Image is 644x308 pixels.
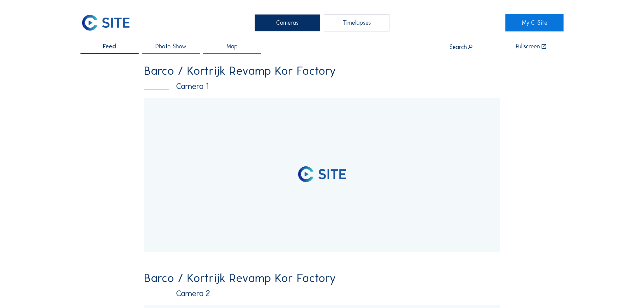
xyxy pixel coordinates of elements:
img: C-SITE Logo [80,14,131,31]
span: Map [226,44,238,50]
span: Photo Show [156,44,186,50]
div: Cameras [255,14,320,31]
a: C-SITE Logo [80,14,138,31]
span: Feed [103,44,116,50]
div: Barco / Kortrijk Revamp Kor Factory [144,65,500,77]
div: Camera 2 [144,289,500,298]
img: logo_text [318,169,346,180]
img: logo_pic [301,165,312,181]
div: Barco / Kortrijk Revamp Kor Factory [144,272,500,284]
div: Timelapses [324,14,389,31]
div: Camera 1 [144,82,500,91]
div: Fullscreen [516,44,540,50]
a: My C-Site [505,14,563,31]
